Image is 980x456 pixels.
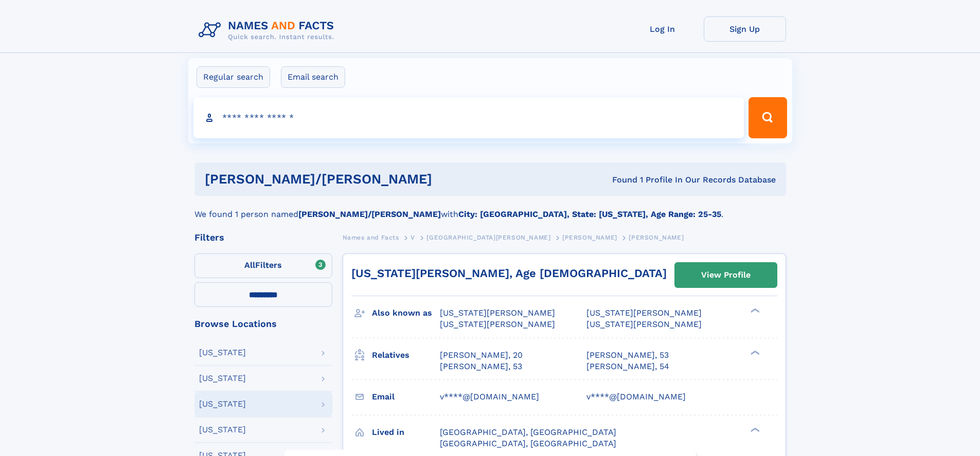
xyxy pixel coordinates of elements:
div: Filters [194,233,332,242]
div: ❯ [748,307,760,314]
label: Filters [194,253,332,278]
input: search input [193,97,744,138]
span: [US_STATE][PERSON_NAME] [440,308,555,318]
a: [PERSON_NAME], 54 [586,361,669,372]
h1: [PERSON_NAME]/[PERSON_NAME] [205,173,522,186]
a: [US_STATE][PERSON_NAME], Age [DEMOGRAPHIC_DATA] [351,267,667,280]
h3: Email [372,388,440,406]
img: Logo Names and Facts [194,16,343,44]
a: View Profile [675,263,777,287]
div: ❯ [748,349,760,356]
a: Sign Up [704,16,786,42]
a: [GEOGRAPHIC_DATA][PERSON_NAME] [426,231,550,244]
div: [US_STATE] [199,349,246,357]
b: City: [GEOGRAPHIC_DATA], State: [US_STATE], Age Range: 25-35 [458,209,721,219]
b: [PERSON_NAME]/[PERSON_NAME] [298,209,441,219]
h3: Relatives [372,346,440,364]
label: Regular search [197,66,270,88]
a: Log In [621,16,704,42]
span: [GEOGRAPHIC_DATA][PERSON_NAME] [426,234,550,241]
h3: Lived in [372,424,440,441]
a: Names and Facts [343,231,399,244]
div: [US_STATE] [199,374,246,382]
div: View Profile [701,263,751,287]
span: [US_STATE][PERSON_NAME] [440,319,555,329]
a: [PERSON_NAME], 20 [440,350,523,361]
div: We found 1 person named with . [194,196,786,221]
span: [GEOGRAPHIC_DATA], [GEOGRAPHIC_DATA] [440,427,616,437]
div: Found 1 Profile In Our Records Database [522,174,776,186]
span: V [411,234,415,241]
a: [PERSON_NAME], 53 [586,350,669,361]
div: Browse Locations [194,319,332,329]
span: [US_STATE][PERSON_NAME] [586,308,702,318]
span: [PERSON_NAME] [629,234,684,241]
a: [PERSON_NAME], 53 [440,361,522,372]
span: [GEOGRAPHIC_DATA], [GEOGRAPHIC_DATA] [440,439,616,448]
a: V [411,231,415,244]
div: [US_STATE] [199,400,246,408]
h3: Also known as [372,304,440,322]
div: ❯ [748,426,760,433]
span: All [244,260,255,270]
button: Search Button [749,97,787,138]
span: [PERSON_NAME] [562,234,617,241]
label: Email search [281,66,345,88]
a: [PERSON_NAME] [562,231,617,244]
div: [US_STATE] [199,426,246,434]
span: [US_STATE][PERSON_NAME] [586,319,702,329]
